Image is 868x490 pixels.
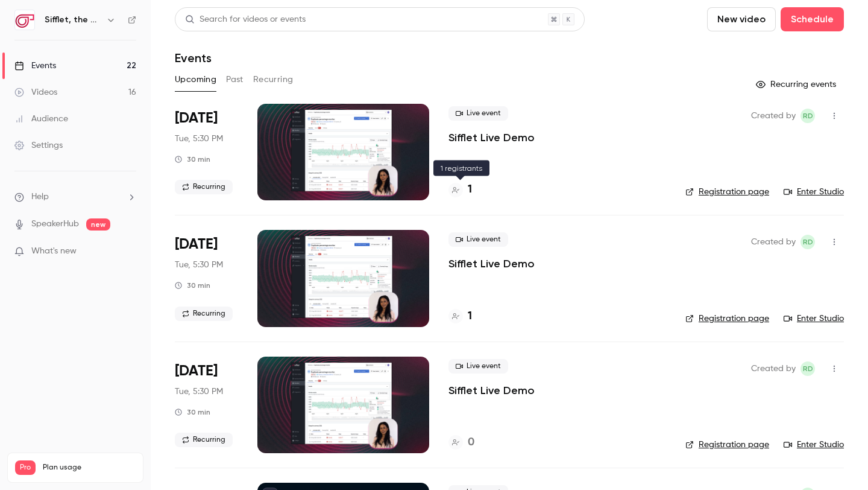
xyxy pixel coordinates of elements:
[14,113,68,125] div: Audience
[803,361,813,376] span: RD
[468,182,472,198] h4: 1
[175,281,210,290] div: 30 min
[175,407,210,417] div: 30 min
[448,232,508,247] span: Live event
[800,109,815,123] span: Romain Doutriaux
[175,307,233,321] span: Recurring
[175,133,223,145] span: Tue, 5:30 PM
[175,180,233,194] span: Recurring
[185,13,306,26] div: Search for videos or events
[781,7,844,31] button: Schedule
[31,218,79,231] a: SpeakerHub
[751,361,796,376] span: Created by
[784,186,844,198] a: Enter Studio
[707,7,776,31] button: New video
[175,386,223,398] span: Tue, 5:30 PM
[800,361,815,376] span: Romain Doutriaux
[86,218,110,231] span: new
[175,104,238,200] div: Oct 14 Tue, 5:30 PM (Europe/Paris)
[175,433,233,447] span: Recurring
[253,70,294,89] button: Recurring
[448,383,535,398] a: Sifflet Live Demo
[14,139,63,151] div: Settings
[448,359,508,374] span: Live event
[751,109,796,123] span: Created by
[14,60,56,72] div: Events
[685,186,769,198] a: Registration page
[784,313,844,325] a: Enter Studio
[14,86,57,98] div: Videos
[15,460,36,475] span: Pro
[468,434,474,451] h4: 0
[751,235,796,249] span: Created by
[803,109,813,123] span: RD
[448,434,474,451] a: 0
[448,106,508,121] span: Live event
[750,75,844,94] button: Recurring events
[226,70,244,89] button: Past
[685,439,769,451] a: Registration page
[43,463,136,472] span: Plan usage
[468,308,472,325] h4: 1
[685,313,769,325] a: Registration page
[122,246,136,257] iframe: Noticeable Trigger
[175,235,218,254] span: [DATE]
[14,191,136,203] li: help-dropdown-opener
[803,235,813,249] span: RD
[175,361,218,381] span: [DATE]
[175,51,212,65] h1: Events
[175,154,210,164] div: 30 min
[448,256,535,271] a: Sifflet Live Demo
[175,70,216,89] button: Upcoming
[784,439,844,451] a: Enter Studio
[448,130,535,145] a: Sifflet Live Demo
[45,14,101,26] h6: Sifflet, the AI-augmented data observability platform built for data teams with business users in...
[31,245,77,258] span: What's new
[31,191,49,203] span: Help
[15,10,34,30] img: Sifflet, the AI-augmented data observability platform built for data teams with business users in...
[175,357,238,453] div: Nov 11 Tue, 5:30 PM (Europe/Paris)
[175,109,218,128] span: [DATE]
[800,235,815,249] span: Romain Doutriaux
[175,259,223,271] span: Tue, 5:30 PM
[175,230,238,326] div: Oct 28 Tue, 5:30 PM (Europe/Paris)
[448,182,472,198] a: 1
[448,308,472,325] a: 1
